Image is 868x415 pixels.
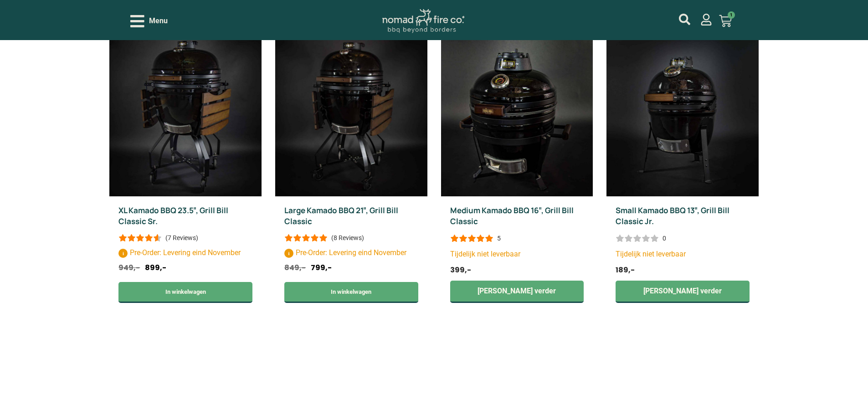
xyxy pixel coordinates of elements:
a: Medium Kamado BBQ 16″, Grill Bill Classic [450,205,574,226]
a: Lees meer over “Small Kamado BBQ 13", Grill Bill Classic Jr.” [616,281,750,303]
a: 1 [708,9,743,33]
p: (8 Reviews) [331,234,364,241]
img: Nomad Logo [382,9,464,33]
a: mijn account [700,14,712,26]
p: Tijdelijk niet leverbaar [616,249,750,260]
div: 0 [663,234,666,243]
img: kamado bbq large grill bill classic 21 inch [275,34,427,196]
a: XL Kamado BBQ 23.5″, Grill Bill Classic Sr. [118,205,228,226]
span: 1 [728,11,735,19]
a: mijn account [679,14,690,25]
div: 5 [497,234,501,243]
div: Open/Close Menu [130,13,168,29]
a: Large Kamado BBQ 21″, Grill Bill Classic [284,205,398,226]
img: kamado bbq s grill bill classic 13 inch [606,34,759,196]
img: kamado bbq m grill bill classic 16 inch [441,34,593,196]
a: Lees meer over “Medium Kamado BBQ 16", Grill Bill Classic” [450,281,584,303]
p: Tijdelijk niet leverbaar [450,249,584,260]
p: Pre-Order: Levering eind November [284,247,418,258]
a: Toevoegen aan winkelwagen: “XL Kamado BBQ 23.5", Grill Bill Classic Sr.“ [118,282,252,303]
p: (7 Reviews) [165,234,198,241]
p: Pre-Order: Levering eind November [118,247,252,258]
a: Small Kamado BBQ 13″, Grill Bill Classic Jr. [616,205,729,226]
img: kamado bbq XL grill bill classic 23 inch [109,34,262,196]
span: Menu [149,15,168,26]
a: Toevoegen aan winkelwagen: “Large Kamado BBQ 21", Grill Bill Classic“ [284,282,418,303]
